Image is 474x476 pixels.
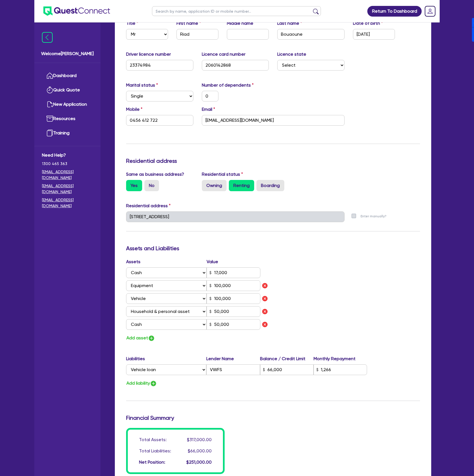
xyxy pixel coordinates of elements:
[42,161,93,167] span: 1300 465 363
[314,355,367,362] label: Monthly Repayment
[202,171,243,178] label: Residential status
[207,267,260,278] input: Value
[42,183,93,195] a: [EMAIL_ADDRESS][DOMAIN_NAME]
[206,364,260,375] input: Lender Name
[202,106,215,113] label: Email
[126,245,420,252] h3: Assets and Liabilities
[46,130,53,136] img: training
[46,115,53,122] img: resources
[277,20,302,27] label: Last name
[139,459,165,466] div: Net Position:
[42,32,53,43] img: icon-menu-close
[260,364,314,375] input: Balance / Credit Limit
[42,69,93,83] a: Dashboard
[126,20,138,27] label: Title
[148,335,155,342] img: icon-add
[207,319,260,330] input: Value
[43,6,110,16] img: quest-connect-logo-blue
[207,258,218,265] label: Value
[41,50,94,57] span: Welcome [PERSON_NAME]
[206,355,260,362] label: Lender Name
[126,51,171,58] label: Driver licence number
[207,280,260,291] input: Value
[42,152,93,159] span: Need Help?
[256,180,284,191] label: Boarding
[139,448,171,454] div: Total Liabilities:
[176,20,201,27] label: First name
[187,437,212,442] span: $317,000.00
[46,87,53,93] img: quick-quote
[126,202,171,209] label: Residential address
[353,20,383,27] label: Date of birth
[126,106,142,113] label: Mobile
[139,436,167,443] div: Total Assets:
[42,126,93,140] a: Training
[126,380,157,387] button: Add liability
[260,355,314,362] label: Balance / Credit Limit
[126,180,142,191] label: Yes
[202,82,254,89] label: Number of dependents
[42,169,93,181] a: [EMAIL_ADDRESS][DOMAIN_NAME]
[261,282,268,289] img: icon remove asset liability
[261,295,268,302] img: icon remove asset liability
[202,180,227,191] label: Owning
[367,6,422,17] a: Return To Dashboard
[126,171,184,178] label: Same as business address?
[42,97,93,112] a: New Application
[126,334,155,342] button: Add asset
[126,258,207,265] label: Assets
[126,414,420,421] h3: Financial Summary
[42,197,93,209] a: [EMAIL_ADDRESS][DOMAIN_NAME]
[229,180,254,191] label: Renting
[150,380,157,387] img: icon-add
[261,308,268,315] img: icon remove asset liability
[423,4,437,19] a: Dropdown toggle
[126,355,206,362] label: Liabilities
[126,82,158,89] label: Marital status
[186,459,212,465] span: $251,000.00
[126,157,420,164] h3: Residential address
[361,214,386,219] label: Enter manually?
[202,51,245,58] label: Licence card number
[42,112,93,126] a: Resources
[261,321,268,328] img: icon remove asset liability
[144,180,159,191] label: No
[46,101,53,108] img: new-application
[314,364,367,375] input: Monthly Repayment
[188,448,212,454] span: $66,000.00
[207,293,260,304] input: Value
[152,6,321,16] input: Search by name, application ID or mobile number...
[227,20,253,27] label: Middle name
[42,83,93,97] a: Quick Quote
[207,306,260,317] input: Value
[353,29,395,40] input: DD / MM / YYYY
[277,51,306,58] label: Licence state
